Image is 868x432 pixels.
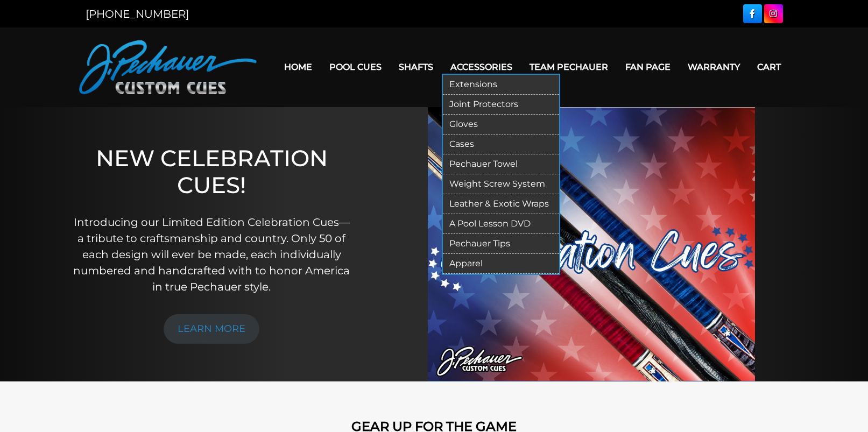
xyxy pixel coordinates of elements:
a: Fan Page [617,53,679,81]
a: Cases [443,134,559,154]
a: Weight Screw System [443,174,559,194]
a: [PHONE_NUMBER] [86,8,189,20]
a: Accessories [442,53,521,81]
a: Apparel [443,254,559,274]
a: Pool Cues [321,53,390,81]
a: Cart [749,53,789,81]
a: Extensions [443,75,559,95]
a: Warranty [679,53,749,81]
a: Home [276,53,321,81]
a: Team Pechauer [521,53,617,81]
a: Shafts [390,53,442,81]
a: Gloves [443,115,559,134]
a: Pechauer Tips [443,234,559,254]
p: Introducing our Limited Edition Celebration Cues—a tribute to craftsmanship and country. Only 50 ... [70,214,353,295]
a: Joint Protectors [443,95,559,115]
a: Pechauer Towel [443,154,559,174]
h1: NEW CELEBRATION CUES! [70,145,353,199]
img: Pechauer Custom Cues [79,40,257,94]
a: Leather & Exotic Wraps [443,194,559,214]
a: A Pool Lesson DVD [443,214,559,234]
a: LEARN MORE [164,314,259,344]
